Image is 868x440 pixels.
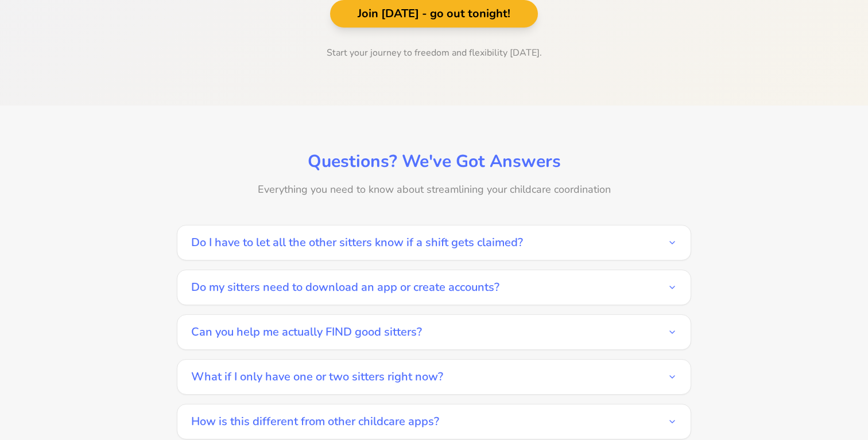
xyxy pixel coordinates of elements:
[330,8,538,21] a: Join [DATE] - go out tonight!
[41,46,827,60] p: Start your journey to freedom and flexibility [DATE].
[191,404,677,439] button: How is this different from other childcare apps?
[191,270,677,305] button: Do my sitters need to download an app or create accounts?
[41,151,827,172] h2: Questions? We've Got Answers
[41,181,827,197] p: Everything you need to know about streamlining your childcare coordination
[191,225,677,260] button: Do I have to let all the other sitters know if a shift gets claimed?
[191,315,677,349] button: Can you help me actually FIND good sitters?
[191,360,677,394] button: What if I only have one or two sitters right now?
